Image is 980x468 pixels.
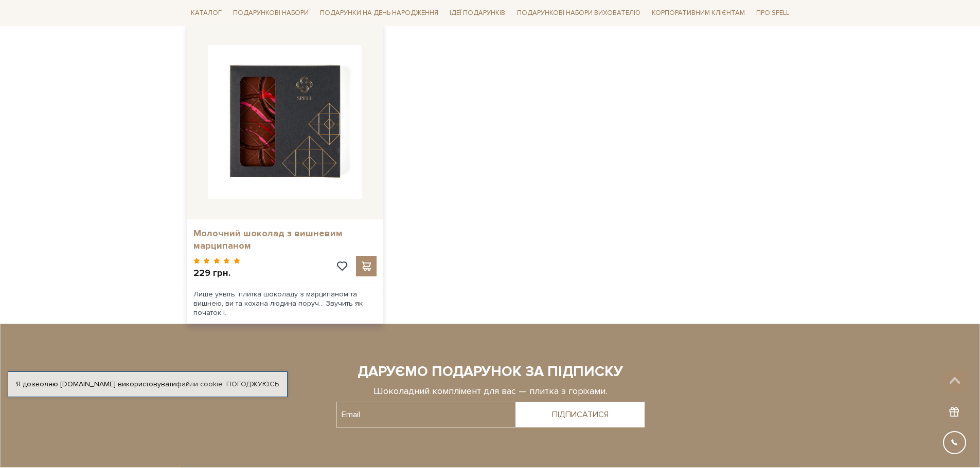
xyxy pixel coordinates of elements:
[229,5,313,21] a: Подарункові набори
[513,4,645,22] a: Подарункові набори вихователю
[316,5,442,21] a: Подарунки на День народження
[176,380,223,388] a: файли cookie
[752,5,793,21] a: Про Spell
[446,5,509,21] a: Ідеї подарунків
[187,5,226,21] a: Каталог
[193,228,377,252] a: Молочний шоколад з вишневим марципаном
[648,4,749,22] a: Корпоративним клієнтам
[193,267,240,279] p: 229 грн.
[226,380,279,389] a: Погоджуюсь
[8,380,287,389] div: Я дозволяю [DOMAIN_NAME] використовувати
[187,284,383,324] div: Лише уявіть: плитка шоколаду з марципаном та вишнею, ви та кохана людина поруч… Звучить як почато...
